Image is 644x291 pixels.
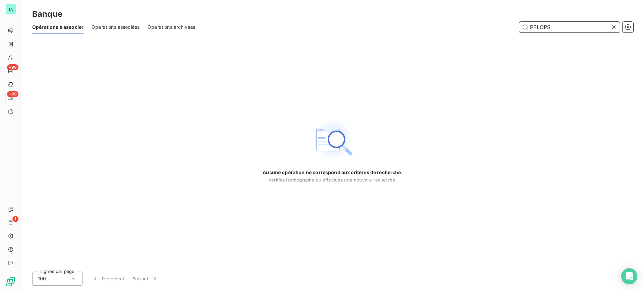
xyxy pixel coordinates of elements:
button: Suivant [128,272,162,286]
span: +99 [7,91,18,97]
img: Empty state [311,118,354,161]
a: +99 [5,66,16,76]
span: Vérifiez l’orthographe ou effectuez une nouvelle recherche. [269,177,397,183]
span: Opérations associées [92,24,140,30]
span: Aucune opération ne correspond aux critères de recherche. [263,169,403,176]
a: +99 [5,92,16,103]
span: +99 [7,64,18,70]
span: Opérations archivées [148,24,195,30]
div: TA [5,4,16,15]
span: 1 [12,216,18,222]
input: Rechercher [519,22,620,32]
img: Logo LeanPay [5,276,16,287]
h3: Banque [32,8,62,20]
div: Open Intercom Messenger [621,268,637,284]
span: 100 [38,275,46,282]
span: Opérations à associer [32,24,84,30]
button: Précédent [88,272,128,286]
